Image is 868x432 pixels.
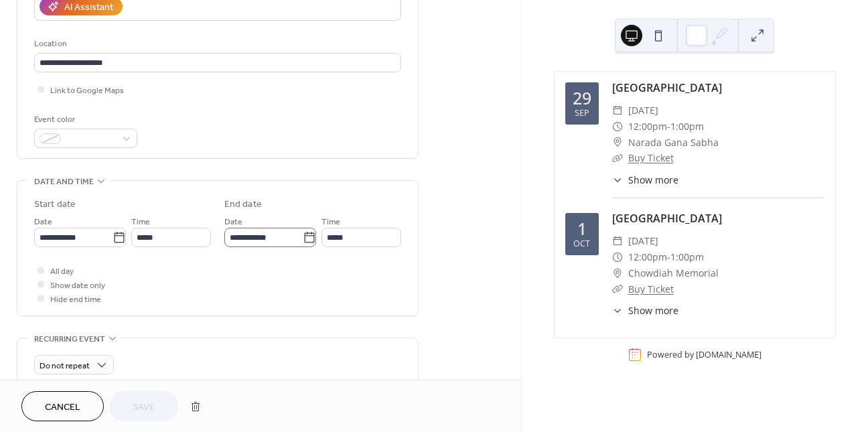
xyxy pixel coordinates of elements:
div: Start date [34,198,76,212]
span: Show more [628,303,678,317]
div: ​ [612,249,623,265]
a: Buy Ticket [628,283,674,295]
span: Cancel [45,401,80,415]
div: AI Assistant [64,1,113,15]
span: Time [321,215,340,229]
button: ​Show more [612,303,678,317]
div: ​ [612,135,623,151]
span: Show more [628,173,678,187]
span: 12:00pm [628,119,667,135]
a: [DOMAIN_NAME] [696,349,762,360]
a: Buy Ticket [628,151,674,164]
div: ​ [612,303,623,317]
div: ​ [612,150,623,166]
div: ​ [612,265,623,281]
div: 1 [577,220,587,237]
span: [DATE] [628,102,658,119]
button: Cancel [21,391,104,421]
div: ​ [612,233,623,249]
a: [GEOGRAPHIC_DATA] [612,80,722,95]
div: ​ [612,102,623,119]
span: [DATE] [628,233,658,249]
span: Recurring event [34,332,105,346]
div: Location [34,37,399,51]
a: [GEOGRAPHIC_DATA] [612,211,722,226]
div: Powered by [647,349,762,360]
div: 29 [573,90,591,106]
div: ​ [612,173,623,187]
span: Time [131,215,150,229]
span: Chowdiah Memorial [628,265,719,281]
span: Date and time [34,175,94,189]
span: 1:00pm [670,119,704,135]
div: ​ [612,281,623,297]
span: Date [224,215,242,229]
button: ​Show more [612,173,678,187]
div: End date [224,198,262,212]
span: 1:00pm [670,249,704,265]
span: Hide end time [50,293,101,307]
span: Date [34,215,52,229]
div: Sep [575,109,589,118]
span: Narada Gana Sabha [628,135,719,151]
span: - [667,119,670,135]
span: 12:00pm [628,249,667,265]
div: Oct [573,240,590,248]
div: ​ [612,119,623,135]
span: Link to Google Maps [50,84,124,98]
span: All day [50,265,74,279]
div: Event color [34,113,135,127]
span: - [667,249,670,265]
span: Show date only [50,279,105,293]
span: Do not repeat [40,358,90,374]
